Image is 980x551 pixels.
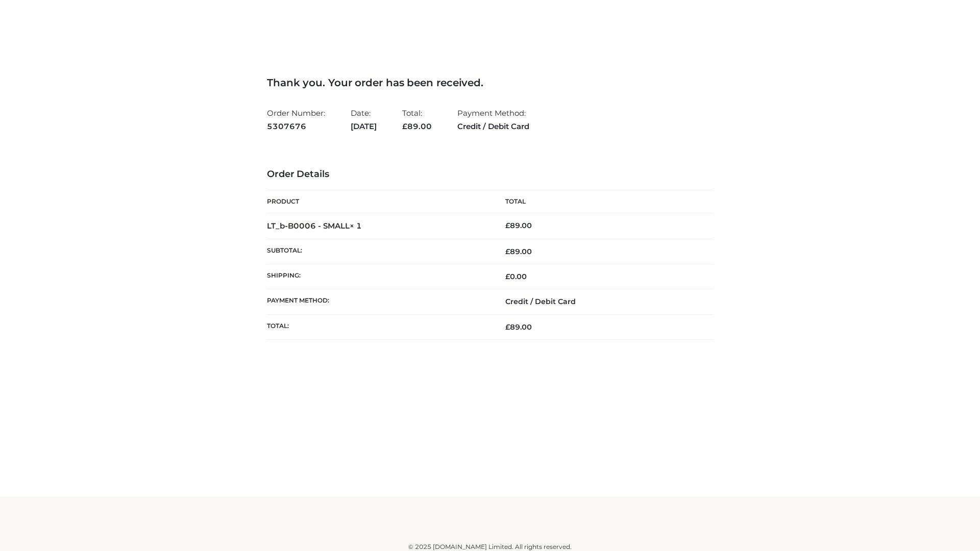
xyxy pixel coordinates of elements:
th: Payment method: [267,289,490,314]
li: Payment Method: [457,104,529,135]
li: Order Number: [267,104,325,135]
strong: LT_b-B0006 - SMALL [267,221,362,231]
span: £ [402,121,407,131]
strong: 5307676 [267,120,325,133]
bdi: 89.00 [505,221,532,230]
bdi: 0.00 [505,272,527,281]
span: £ [505,247,510,256]
h3: Order Details [267,169,713,180]
span: 89.00 [402,121,432,131]
th: Total: [267,314,490,339]
span: 89.00 [505,322,532,332]
th: Subtotal: [267,239,490,264]
strong: [DATE] [351,120,377,133]
span: £ [505,322,510,332]
th: Product [267,190,490,213]
li: Total: [402,104,432,135]
th: Total [490,190,713,213]
li: Date: [351,104,377,135]
span: 89.00 [505,247,532,256]
span: £ [505,272,510,281]
th: Shipping: [267,264,490,289]
strong: Credit / Debit Card [457,120,529,133]
h3: Thank you. Your order has been received. [267,77,713,89]
strong: × 1 [350,221,362,231]
td: Credit / Debit Card [490,289,713,314]
span: £ [505,221,510,230]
